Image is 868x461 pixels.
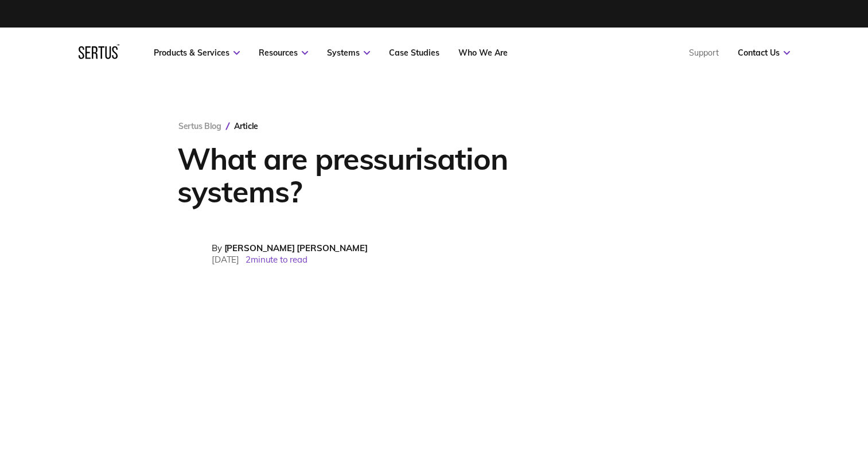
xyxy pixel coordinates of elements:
a: Sertus Blog [178,121,221,131]
span: [DATE] [212,254,239,265]
a: Products & Services [154,48,240,58]
a: Systems [327,48,370,58]
a: Who We Are [458,48,508,58]
a: Contact Us [738,48,790,58]
div: By [212,243,368,253]
a: Support [689,48,719,58]
span: 2 minute to read [246,254,308,265]
h1: What are pressurisation systems? [177,142,616,208]
a: Resources [259,48,308,58]
span: [PERSON_NAME] [PERSON_NAME] [224,243,368,253]
a: Case Studies [389,48,439,58]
